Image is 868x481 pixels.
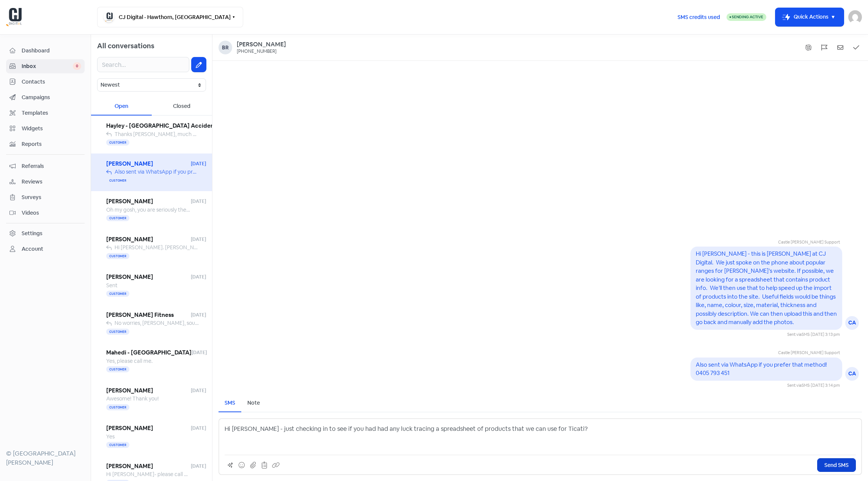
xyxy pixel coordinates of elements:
span: Customer [106,139,129,146]
span: [DATE] [191,236,206,243]
span: [DATE] [191,387,206,394]
span: Customer [106,177,129,184]
span: Send SMS [824,461,849,469]
span: 0 [73,62,81,70]
span: [PERSON_NAME] [106,386,191,395]
a: Dashboard [6,44,85,58]
span: Campaigns [22,93,81,101]
span: Yes [106,433,115,440]
a: Contacts [6,75,85,89]
span: [DATE] [191,425,206,432]
a: Reports [6,137,85,151]
a: Widgets [6,122,85,136]
a: Reviews [6,175,85,189]
a: SMS credits used [671,13,726,21]
div: Account [22,245,43,253]
button: Flag conversation [819,42,830,53]
div: Open [91,98,152,116]
span: Sent [106,282,118,289]
span: Customer [106,253,129,259]
span: Videos [22,209,81,217]
span: Sent via · [787,332,811,337]
span: Referrals [22,162,81,170]
span: Inbox [22,62,73,70]
span: Customer [106,215,129,221]
div: CA [845,367,859,381]
span: Contacts [22,78,81,86]
span: Sending Active [732,14,763,19]
span: Thanks [PERSON_NAME], much appreciated [115,131,223,138]
a: Templates [6,106,85,120]
p: Hi [PERSON_NAME] - just checking in to see if you had had any luck tracing a spreadsheet of produ... [225,424,856,434]
div: © [GEOGRAPHIC_DATA][PERSON_NAME] [6,449,85,467]
span: [DATE] [191,198,206,205]
span: [PERSON_NAME] [106,273,191,282]
span: Customer [106,404,129,410]
span: [PERSON_NAME] [106,462,191,471]
span: [PERSON_NAME] [106,197,191,206]
button: Show system messages [803,42,814,53]
a: Sending Active [726,13,766,22]
div: Settings [22,229,42,237]
span: Yes, please call me. [106,358,153,364]
a: Settings [6,226,85,240]
a: Referrals [6,159,85,173]
button: Quick Actions [775,8,844,26]
span: Dashboard [22,47,81,55]
button: Mark as unread [835,42,846,53]
a: Account [6,242,85,256]
div: Castle [PERSON_NAME] Support [712,239,840,247]
span: Oh my gosh, you are seriously the best!!! Thank you so, so much for helping me with this. You don... [106,206,425,213]
span: Sent via · [787,383,811,388]
span: All conversations [97,41,154,50]
span: [PERSON_NAME] [106,424,191,433]
span: [DATE] [192,349,207,356]
span: Mahedi - [GEOGRAPHIC_DATA] [106,348,192,357]
input: Search... [97,57,189,72]
div: Br [219,41,232,54]
span: SMS [802,332,810,337]
span: No worries, [PERSON_NAME], sounds good. Thanks mate. [115,320,253,326]
a: Videos [6,206,85,220]
span: Customer [106,329,129,335]
div: SMS [225,399,235,407]
span: [DATE] [191,274,206,280]
span: Hi [PERSON_NAME]- please call me and I'll do the 2FA with you [106,471,257,478]
span: [PERSON_NAME] Fitness [106,311,191,320]
a: [PERSON_NAME] [237,41,286,49]
span: [DATE] [191,463,206,470]
span: Customer [106,291,129,297]
pre: Also sent via WhatsApp if you prefer that method! 0405 793 451 [696,361,829,377]
a: Surveys [6,190,85,204]
div: CA [845,316,859,330]
div: [DATE] 3:14 pm [811,382,840,389]
div: Castle [PERSON_NAME] Support [712,350,840,358]
span: Customer [106,442,129,448]
a: Campaigns [6,90,85,104]
span: SMS [802,383,810,388]
span: Widgets [22,125,81,133]
span: Surveys [22,193,81,201]
div: Note [247,399,260,407]
pre: Hi [PERSON_NAME] - this is [PERSON_NAME] at CJ Digital. We just spoke on the phone about popular ... [696,250,838,326]
div: Closed [152,98,212,116]
div: [DATE] 3:13 pm [811,331,840,338]
span: [DATE] [191,160,206,167]
span: [PERSON_NAME] [106,160,191,168]
button: CJ Digital - Hawthorn, [GEOGRAPHIC_DATA] [97,7,243,27]
span: [DATE] [191,312,206,318]
button: Send SMS [817,458,856,472]
img: User [848,10,862,24]
button: Mark as closed [851,42,862,53]
span: Hayley - [GEOGRAPHIC_DATA] Accident Repair [106,122,235,130]
span: Also sent via WhatsApp if you prefer that method! 0405 793 451 [115,168,269,175]
span: Reviews [22,178,81,186]
span: Customer [106,366,129,372]
span: Awesome! Thank you! [106,395,159,402]
a: Inbox 0 [6,59,85,73]
span: SMS credits used [678,13,720,21]
div: [PHONE_NUMBER] [237,49,277,55]
span: Reports [22,140,81,148]
span: Templates [22,109,81,117]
